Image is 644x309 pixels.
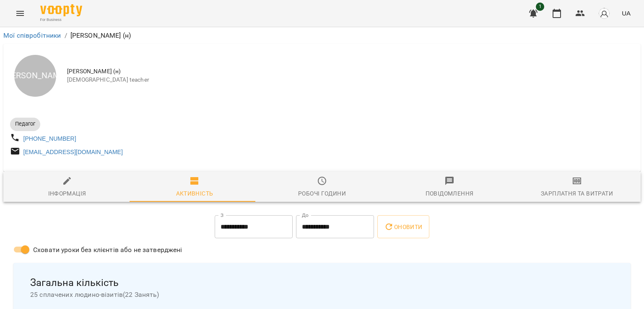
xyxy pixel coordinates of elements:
img: Voopty Logo [40,4,82,16]
span: Сховати уроки без клієнтів або не затверджені [33,245,182,255]
span: [DEMOGRAPHIC_DATA] teacher [67,76,634,84]
span: For Business [40,17,82,23]
span: [PERSON_NAME] (н) [67,67,634,76]
a: [PHONE_NUMBER] [23,135,76,142]
span: 25 сплачених людино-візитів ( 22 Занять ) [30,290,614,300]
div: Повідомлення [426,188,474,198]
span: Педагог [10,120,40,128]
li: / [65,31,67,41]
nav: breadcrumb [3,31,641,41]
span: Загальна кількість [30,276,614,289]
span: Оновити [384,222,422,232]
div: Робочі години [298,188,346,198]
button: UA [618,5,634,21]
div: Активність [176,188,213,198]
img: avatar_s.png [598,8,610,19]
a: [EMAIL_ADDRESS][DOMAIN_NAME] [23,149,123,155]
span: 1 [536,3,544,11]
button: Menu [10,3,30,23]
div: Зарплатня та Витрати [541,188,613,198]
span: UA [622,9,631,18]
button: Оновити [377,215,429,239]
div: [PERSON_NAME] [14,55,56,97]
a: Мої співробітники [3,31,61,39]
div: Інформація [48,188,86,198]
p: [PERSON_NAME] (н) [70,31,131,41]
